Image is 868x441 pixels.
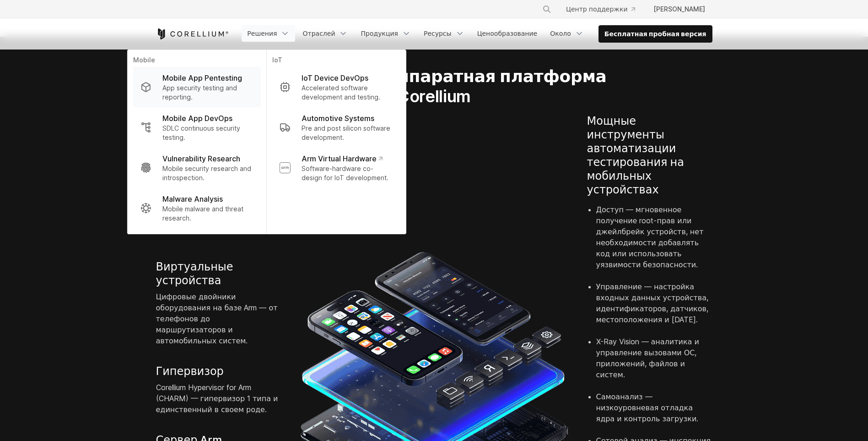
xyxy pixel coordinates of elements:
p: Pre and post silicon software development. [302,124,393,142]
font: Решения [247,29,277,38]
p: Mobile security research and introspection. [162,164,253,182]
p: IoT Device DevOps [302,72,368,83]
a: Mobile App DevOps SDLC continuous security testing. [133,107,261,148]
div: Меню навигации [242,25,712,43]
font: Ресурсы [424,29,452,38]
p: SDLC continuous security testing. [162,124,253,142]
button: Искать [539,1,555,17]
a: Malware Analysis Mobile malware and threat research. [133,188,261,228]
p: Mobile [133,55,261,67]
font: Центр поддержки [566,5,627,14]
a: IoT Device DevOps Accelerated software development and testing. [272,67,400,107]
a: Ценообразование [472,25,543,42]
p: App security testing and reporting. [162,83,253,102]
p: Mobile App Pentesting [162,72,242,83]
h2: Виртуальная аппаратная платформа Corellium [252,66,616,107]
a: Arm Virtual Hardware Software-hardware co-design for IoT development. [272,148,400,188]
font: Продукция [361,29,398,38]
h4: Гипервизор [156,364,281,378]
font: Около [550,29,571,38]
p: IoT [272,55,400,67]
font: Самоанализ — низкоуровневая отладка ядра и контроль загрузки. [596,392,699,423]
a: Automotive Systems Pre and post silicon software development. [272,107,400,148]
p: Vulnerability Research [162,153,240,164]
a: Бесплатная пробная версия [599,26,712,42]
p: Цифровые двойники оборудования на базе Arm — от телефонов до маршрутизаторов и автомобильных систем. [156,291,281,346]
a: Vulnerability Research Mobile security research and introspection. [133,148,261,188]
div: Меню навигации [531,1,712,17]
font: Доступ — мгновенное получение root-прав или джейлбрейк устройств, нет необходимости добавлять код... [596,205,704,269]
a: [PERSON_NAME] [646,1,712,17]
p: Malware Analysis [162,193,223,204]
font: Управление — настройка входных данных устройства, идентификаторов, датчиков, местоположения и [DA... [596,282,708,324]
a: Mobile App Pentesting App security testing and reporting. [133,67,261,107]
font: X-Ray Vision — аналитика и управление вызовами ОС, приложений, файлов и систем. [596,337,699,379]
p: Mobile App DevOps [162,113,232,124]
p: Software-hardware co-design for IoT development. [302,164,393,182]
p: Automotive Systems [302,113,374,124]
a: Главная страница Corellium [156,28,229,39]
h4: Мощные инструменты автоматизации тестирования на мобильных устройствах [587,114,712,197]
p: Accelerated software development and testing. [302,83,393,102]
p: Corellium Hypervisor for Arm (CHARM) — гипервизор 1 типа и единственный в своем роде. [156,382,281,415]
p: Mobile malware and threat research. [162,204,253,223]
h4: Виртуальные устройства [156,260,281,287]
font: Arm Virtual Hardware [302,153,377,164]
font: Отраслей [302,29,335,38]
